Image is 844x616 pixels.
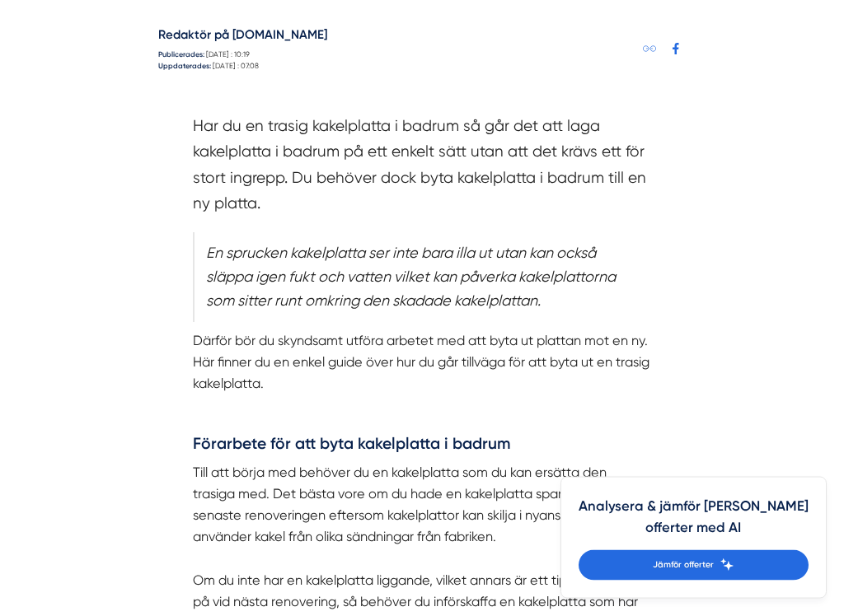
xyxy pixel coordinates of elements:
[158,63,211,71] strong: Uppdaterades:
[639,40,659,60] a: Kopiera länk
[193,331,651,395] p: Därför bör du skyndsamt utföra arbetet med att byta ut plattan mot en ny. Här finner du en enkel ...
[158,51,204,59] strong: Publicerades:
[665,40,686,60] a: Dela på Facebook
[213,63,259,71] time: [DATE] : 07:08
[193,233,651,323] blockquote: En sprucken kakelplatta ser inte bara illa ut utan kan också släppa igen fukt och vatten vilket k...
[206,51,250,59] time: [DATE] : 10:19
[669,43,682,56] svg: Facebook
[193,433,651,463] h3: Förarbete för att byta kakelplatta i badrum
[579,550,809,581] a: Jämför offerter
[653,558,714,572] span: Jämför offerter
[579,495,809,550] h4: Analysera & jämför [PERSON_NAME] offerter med AI
[158,26,327,49] h5: Redaktör på [DOMAIN_NAME]
[193,114,651,225] section: Har du en trasig kakelplatta i badrum så går det att laga kakelplatta i badrum på ett enkelt sätt...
